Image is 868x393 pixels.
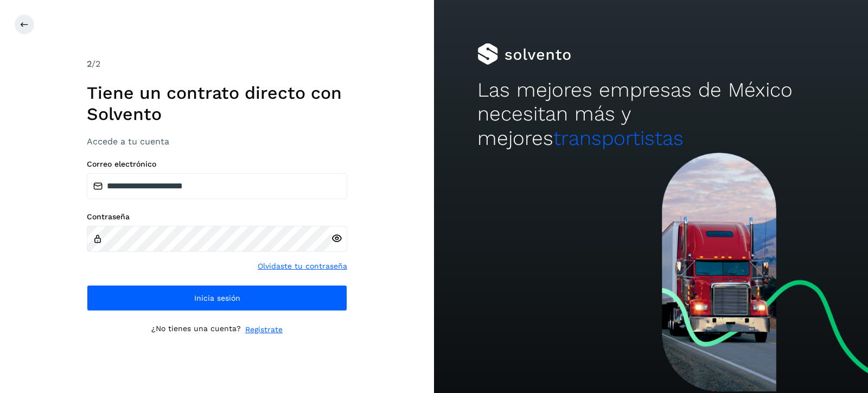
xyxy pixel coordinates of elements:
[245,324,283,335] a: Regístrate
[151,324,241,335] p: ¿No tienes una cuenta?
[87,136,347,147] h3: Accede a tu cuenta
[258,261,347,272] a: Olvidaste tu contraseña
[87,160,347,169] label: Correo electrónico
[87,212,347,221] label: Contraseña
[477,78,825,150] h2: Las mejores empresas de México necesitan más y mejores
[87,285,347,311] button: Inicia sesión
[87,83,347,124] h1: Tiene un contrato directo con Solvento
[87,58,347,71] div: /2
[194,294,240,302] span: Inicia sesión
[87,59,92,69] span: 2
[553,126,684,150] span: transportistas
